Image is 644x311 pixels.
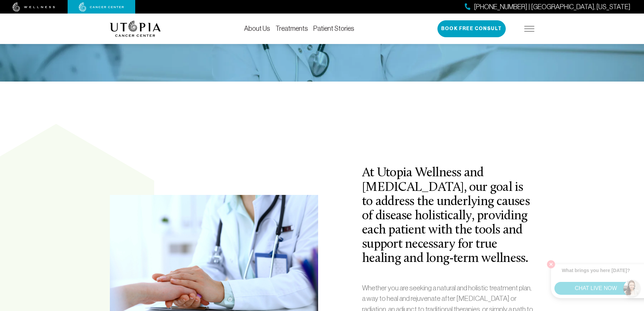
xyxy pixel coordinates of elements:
[474,2,630,12] span: [PHONE_NUMBER] | [GEOGRAPHIC_DATA], [US_STATE]
[13,2,55,12] img: wellness
[362,166,534,266] h2: At Utopia Wellness and [MEDICAL_DATA], our goal is to address the underlying causes of disease ho...
[313,25,354,32] a: Patient Stories
[437,20,506,37] button: Book Free Consult
[465,2,630,12] a: [PHONE_NUMBER] | [GEOGRAPHIC_DATA], [US_STATE]
[79,2,124,12] img: cancer center
[110,21,161,37] img: logo
[244,25,270,32] a: About Us
[524,26,534,31] img: icon-hamburger
[276,25,308,32] a: Treatments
